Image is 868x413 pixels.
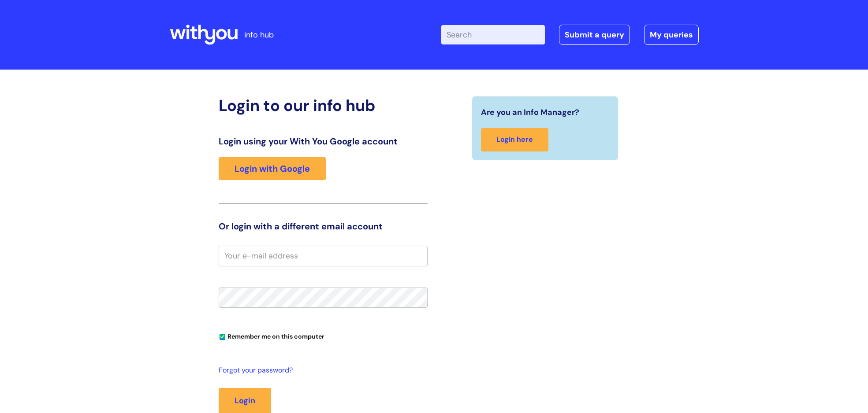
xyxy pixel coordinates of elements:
a: My queries [644,25,699,45]
a: Submit a query [559,25,630,45]
input: Remember me on this computer [220,334,225,340]
input: Search [441,25,545,44]
a: Login here [481,128,548,151]
p: info hub [244,28,274,42]
input: Your e-mail address [219,246,428,266]
a: Login with Google [219,157,326,180]
h3: Or login with a different email account [219,221,428,232]
span: Are you an Info Manager? [481,105,579,119]
div: You can uncheck this option if you're logging in from a shared device [219,329,428,343]
label: Remember me on this computer [219,331,324,340]
h2: Login to our info hub [219,96,428,115]
h3: Login using your With You Google account [219,136,428,147]
a: Forgot your password? [219,364,423,377]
